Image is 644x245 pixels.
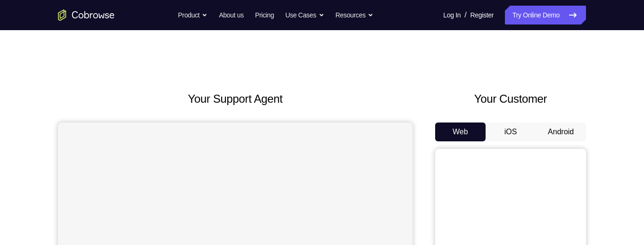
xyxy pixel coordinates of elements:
[336,6,374,24] button: Resources
[505,6,586,24] a: Try Online Demo
[58,9,115,21] a: Go to the home page
[285,6,324,24] button: Use Cases
[536,122,586,141] button: Android
[58,90,413,107] h2: Your Support Agent
[219,6,243,24] a: About us
[178,6,208,24] button: Product
[464,9,466,21] span: /
[435,122,486,141] button: Web
[443,6,461,24] a: Log In
[255,6,274,24] a: Pricing
[486,122,536,141] button: iOS
[471,6,494,24] a: Register
[435,90,586,107] h2: Your Customer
